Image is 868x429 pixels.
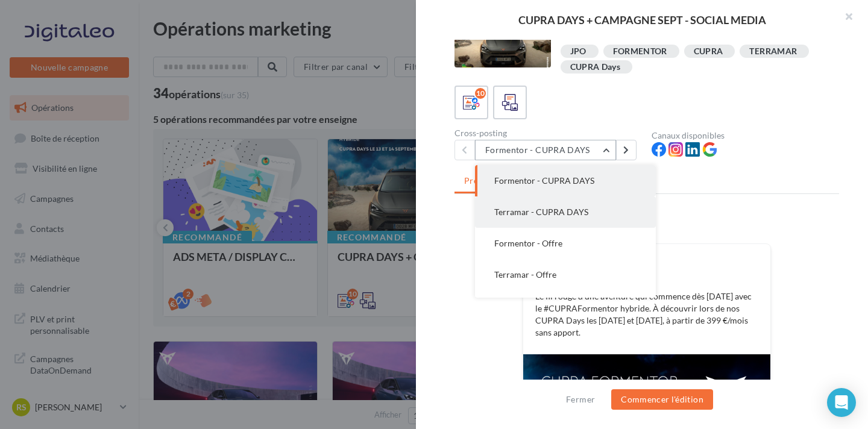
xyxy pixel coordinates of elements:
button: Terramar - CUPRA DAYS [475,196,656,228]
button: Fermer [561,392,600,407]
div: CUPRA Days [570,63,621,72]
div: CUPRA DAYS + CAMPAGNE SEPT - SOCIAL MEDIA [435,14,849,25]
div: Cross-posting [454,129,642,137]
button: Formentor - CUPRA DAYS [475,165,656,196]
div: Canaux disponibles [652,131,839,140]
div: JPO [570,47,587,56]
button: Terramar - Offre [475,259,656,290]
div: TERRAMAR [749,47,797,56]
span: Terramar - CUPRA DAYS [494,207,588,217]
div: 10 [475,88,486,99]
button: Formentor - Offre [475,228,656,259]
span: Formentor - Offre [494,238,562,248]
button: Commencer l'édition [611,389,713,410]
div: Open Intercom Messenger [827,388,856,417]
span: Terramar - Offre [494,269,556,280]
div: FORMENTOR [613,47,667,56]
p: Le fil rouge d’une aventure qui commence dès [DATE] avec le #CUPRAFormentor hybride. À découvrir ... [535,290,758,339]
span: Formentor - CUPRA DAYS [494,175,594,186]
div: CUPRA [694,47,723,56]
button: Formentor - CUPRA DAYS [475,140,616,160]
